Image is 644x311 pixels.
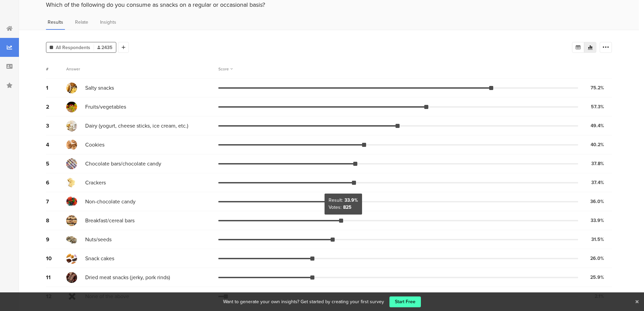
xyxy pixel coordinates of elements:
div: 49.4% [591,122,604,129]
span: Salty snacks [85,84,114,92]
div: 2 [46,103,66,111]
div: 75.2% [591,84,604,91]
div: Score [218,66,233,72]
div: 25.9% [590,274,604,281]
span: 825 [343,205,352,210]
img: d3718dnoaommpf.cloudfront.net%2Fitem%2F9b201e361cd7df38fc35.jpe [66,196,77,207]
img: d3718dnoaommpf.cloudfront.net%2Fitem%2F62dced21c5d4c1118d75.jpe [66,234,77,245]
div: # [46,66,66,72]
img: d3718dnoaommpf.cloudfront.net%2Fitem%2Ff6c5dd88cfab5a4b47ab.jpe [66,272,77,283]
div: 5 [46,160,66,168]
span: Fruits/vegetables [85,103,126,111]
div: 11 [46,273,66,281]
img: d3718dnoaommpf.cloudfront.net%2Fitem%2F65a0c2735c18c3917e10.jpe [66,139,77,150]
div: 3 [46,122,66,130]
span: Results [48,19,63,26]
span: Cookies [85,141,104,149]
span: Nuts/seeds [85,236,112,243]
span: Breakfast/cereal bars [85,217,135,224]
img: d3718dnoaommpf.cloudfront.net%2Fitem%2F7fcb182faf3b905f8fee.jpe [66,215,77,226]
img: d3718dnoaommpf.cloudfront.net%2Fitem%2F14a09adf4726371a2425.png [66,291,77,302]
img: d3718dnoaommpf.cloudfront.net%2Fitem%2Fccca465591d2588483bb.jpe [66,253,77,264]
div: 40.2% [591,141,604,148]
img: d3718dnoaommpf.cloudfront.net%2Fitem%2Fd7733e7022cb61244c7a.jpe [66,102,77,112]
span: 33.9% [344,198,358,203]
span: Relate [75,19,88,26]
div: 36.0% [590,198,604,205]
div: 31.5% [591,236,604,243]
span: Dried meat snacks (jerky, pork rinds) [85,273,170,281]
span: Non-chocolate candy [85,198,136,205]
span: Snack cakes [85,254,114,262]
div: 7 [46,198,66,205]
span: 2435 [97,44,113,51]
span: Votes: [329,205,341,210]
div: 37.4% [591,179,604,186]
span: Insights [100,19,116,26]
div: Get started by creating your first survey [301,298,384,305]
div: 4 [46,141,66,149]
span: All Respondents [56,44,90,51]
div: 10 [46,254,66,262]
span: Dairy (yogurt, cheese sticks, ice cream, etc.) [85,122,188,130]
div: 6 [46,179,66,186]
span: Crackers [85,179,106,186]
div: 1 [46,84,66,92]
div: Want to generate your own insights? [223,298,299,305]
img: d3718dnoaommpf.cloudfront.net%2Fitem%2Ff5507e0d99801d22beff.jpe [66,120,77,131]
img: d3718dnoaommpf.cloudfront.net%2Fitem%2Fbae4bf2b9357f1377788.jpe [66,83,77,93]
div: Answer [66,66,80,72]
div: 37.8% [591,160,604,167]
div: 8 [46,217,66,224]
div: Which of the following do you consume as snacks on a regular or occasional basis? [46,0,612,9]
span: Chocolate bars/chocolate candy [85,160,161,168]
a: Start Free [389,296,421,307]
img: d3718dnoaommpf.cloudfront.net%2Fitem%2Fc929892f811b09d790b8.jpe [66,158,77,169]
div: 33.9% [591,217,604,224]
img: d3718dnoaommpf.cloudfront.net%2Fitem%2Fd6d22b179a4c2243d6df.jpe [66,177,77,188]
span: Result: [329,198,343,203]
div: 9 [46,236,66,243]
div: 57.3% [591,103,604,110]
div: 26.0% [590,255,604,262]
